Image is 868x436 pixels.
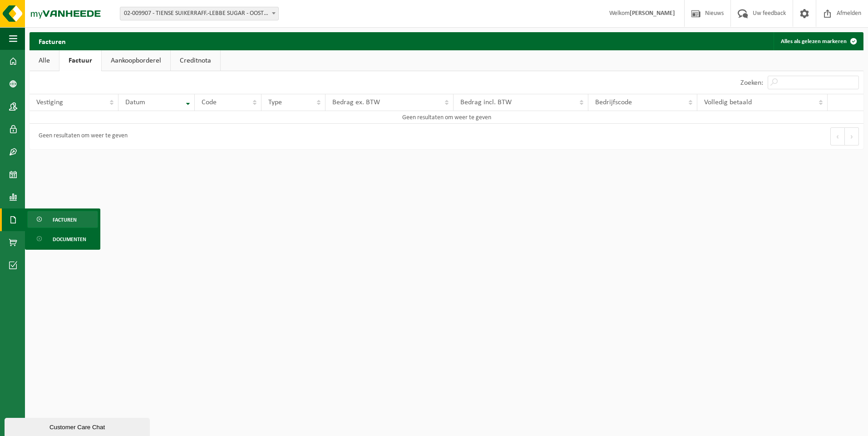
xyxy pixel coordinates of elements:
[202,99,217,106] span: Code
[34,128,128,145] div: Geen resultaten om weer te geven
[53,231,86,248] span: Documenten
[332,99,380,106] span: Bedrag ex. BTW
[830,127,845,145] button: Previous
[268,99,282,106] span: Type
[460,99,512,106] span: Bedrag incl. BTW
[704,99,752,106] span: Volledig betaald
[102,50,170,71] a: Aankoopborderel
[30,111,863,124] td: Geen resultaten om weer te geven
[27,211,98,228] a: Facturen
[120,7,279,20] span: 02-009907 - TIENSE SUIKERRAFF.-LEBBE SUGAR - OOSTKAMP
[630,10,675,17] strong: [PERSON_NAME]
[36,99,63,106] span: Vestiging
[120,7,278,20] span: 02-009907 - TIENSE SUIKERRAFF.-LEBBE SUGAR - OOSTKAMP
[740,79,763,87] label: Zoeken:
[125,99,145,106] span: Datum
[774,32,863,50] button: Alles als gelezen markeren
[30,50,59,71] a: Alle
[59,50,101,71] a: Factuur
[845,127,859,145] button: Next
[53,211,77,228] span: Facturen
[5,416,152,436] iframe: chat widget
[171,50,220,71] a: Creditnota
[595,99,632,106] span: Bedrijfscode
[27,230,98,247] a: Documenten
[30,32,75,50] h2: Facturen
